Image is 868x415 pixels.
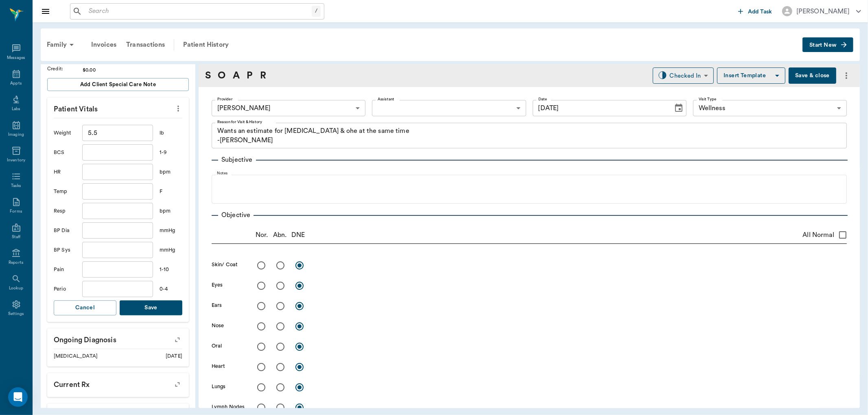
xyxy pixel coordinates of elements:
div: Weight [54,129,76,137]
button: Save [120,300,182,315]
label: Ears [212,302,222,309]
div: BP Dia [54,227,76,235]
div: 1-10 [160,266,182,274]
input: Search [85,6,312,17]
p: Abn. [273,230,287,240]
div: Forms [10,209,22,215]
label: Eyes [212,281,223,289]
button: more [172,102,185,115]
div: Temp [54,188,76,196]
div: Family [42,35,81,54]
div: $0.00 [83,66,189,74]
button: Save & close [789,67,836,84]
label: Skin/ Coat [212,261,238,268]
button: Choose date, selected date is Aug 25, 2025 [671,100,687,116]
label: Date [538,96,547,102]
span: Add client Special Care Note [80,80,156,89]
p: Nor. [256,230,268,240]
div: Open Intercom Messenger [8,387,28,407]
div: BCS [54,149,76,156]
button: Start New [802,37,853,52]
div: Resp [54,207,76,215]
button: Add client Special Care Note [47,78,189,91]
button: Insert Template [717,67,785,84]
label: Heart [212,363,225,370]
a: P [247,68,253,83]
div: [MEDICAL_DATA] [54,352,98,360]
div: [PERSON_NAME] [212,100,365,116]
div: BP Sys [54,246,76,254]
a: R [260,68,266,83]
div: 0-4 [160,285,182,293]
div: Perio [54,285,76,293]
a: S [205,68,211,83]
textarea: Wants an estimate for [MEDICAL_DATA] & ohe at the same time -[PERSON_NAME] [217,126,841,145]
div: Messages [7,55,26,61]
div: / [312,6,321,17]
div: Labs [12,106,20,112]
a: Invoices [86,35,121,54]
p: Patient Vitals [47,98,189,118]
div: bpm [160,207,182,215]
div: Credit : [47,65,83,72]
button: more [840,69,853,83]
label: Lungs [212,383,226,390]
button: [PERSON_NAME] [776,4,868,19]
div: Pain [54,266,76,274]
div: Tasks [11,183,21,189]
p: Subjective [218,155,256,165]
label: Oral [212,342,222,350]
div: Staff [12,234,20,240]
label: Visit Type [699,96,717,102]
div: F [160,188,182,196]
label: Nose [212,322,224,329]
button: Close drawer [37,3,54,20]
div: Inventory [7,157,25,163]
div: bpm [160,168,182,176]
div: Wellness [693,100,847,116]
a: Transactions [121,35,170,54]
label: Reason for Visit & History [217,119,262,125]
div: Lookup [9,285,23,291]
label: Provider [217,96,232,102]
p: Objective [218,210,254,220]
label: Lymph Nodes [212,403,245,411]
a: O [218,68,225,83]
div: Imaging [8,132,24,138]
button: Add Task [735,4,776,19]
span: All Normal [802,230,834,240]
a: A [233,68,240,83]
input: MM/DD/YYYY [533,100,668,116]
div: Checked In [670,71,701,80]
label: Notes [217,171,228,176]
div: mmHg [160,227,182,235]
div: lb [160,129,182,137]
label: Assistant [378,96,394,102]
div: Settings [8,311,24,317]
div: Reports [9,260,24,266]
div: HR [54,168,76,176]
p: DNE [291,230,305,240]
div: Appts [10,80,22,87]
div: mmHg [160,246,182,254]
div: 1-9 [160,149,182,156]
a: Patient History [178,35,234,54]
button: Cancel [54,300,116,315]
div: [DATE] [166,352,182,360]
p: Ongoing diagnosis [47,328,189,349]
div: [PERSON_NAME] [796,7,850,16]
p: Current Rx [47,373,189,393]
